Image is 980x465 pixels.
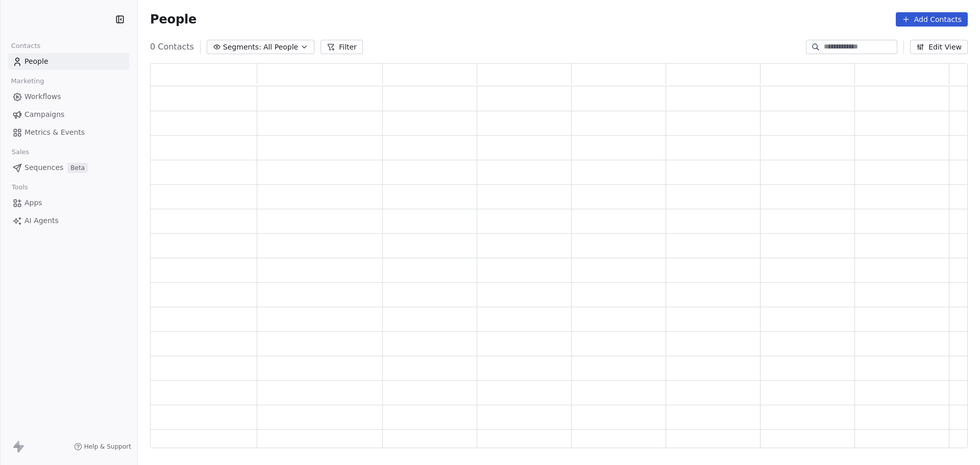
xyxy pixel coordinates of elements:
span: AI Agents [24,215,59,226]
span: Sequences [24,162,63,173]
a: Campaigns [8,106,129,123]
span: Contacts [7,38,45,54]
button: Filter [321,40,363,54]
a: Metrics & Events [8,124,129,141]
span: Segments: [223,42,261,53]
span: Campaigns [24,109,64,120]
a: AI Agents [8,212,129,229]
a: Help & Support [74,443,131,451]
span: People [24,56,48,67]
span: Help & Support [84,443,131,451]
span: All People [263,42,298,53]
span: Beta [67,163,88,173]
span: Marketing [7,74,48,89]
a: People [8,53,129,70]
span: People [150,12,197,27]
span: Apps [24,198,42,208]
span: Tools [7,180,32,195]
span: Sales [7,144,34,160]
span: Metrics & Events [24,127,85,138]
span: 0 Contacts [150,41,194,53]
a: SequencesBeta [8,159,129,176]
span: Workflows [24,91,61,102]
button: Edit View [910,40,968,54]
button: Add Contacts [896,12,968,27]
a: Workflows [8,88,129,105]
a: Apps [8,194,129,211]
